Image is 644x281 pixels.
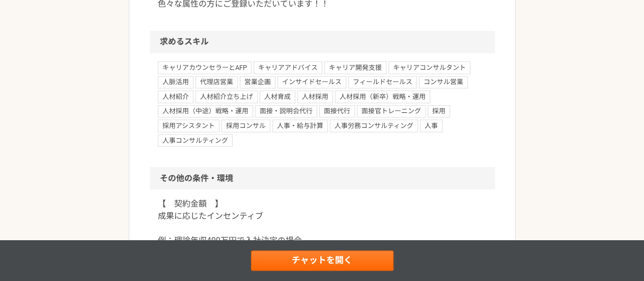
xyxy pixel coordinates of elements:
span: 人脈活用 [158,76,193,88]
span: 営業企画 [240,76,275,88]
span: 人事コンサルティング [158,134,233,146]
span: キャリアアドバイス [254,61,322,73]
span: 人材紹介立ち上げ [195,90,258,103]
span: 人材採用 [297,90,333,103]
h2: その他の条件・環境 [150,167,495,189]
span: 面接・説明会代行 [255,105,317,117]
span: キャリア開発支援 [324,61,386,73]
span: 人事労務コンサルティング [330,119,418,132]
span: 採用 [428,105,450,117]
span: 人材採用（新卒）戦略・運用 [335,90,430,103]
span: 人材採用（中途）戦略・運用 [158,105,253,117]
span: キャリアカウンセラーとAFP [158,61,251,73]
span: キャリアコンサルタント [388,61,470,73]
span: 採用コンサル [221,119,270,132]
span: 採用アシスタント [158,119,219,132]
span: 面接官トレーニング [357,105,426,117]
span: 人事・給与計算 [272,119,328,132]
span: コンサル営業 [419,76,468,88]
span: 面接代行 [319,105,355,117]
span: 人材育成 [260,90,295,103]
a: チャットを開く [251,250,394,271]
span: 代理店営業 [195,76,238,88]
span: 人材紹介 [158,90,193,103]
span: 人事 [420,119,442,132]
h2: 求めるスキル [150,31,495,53]
span: インサイドセールス [277,76,346,88]
span: フィールドセールス [348,76,417,88]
